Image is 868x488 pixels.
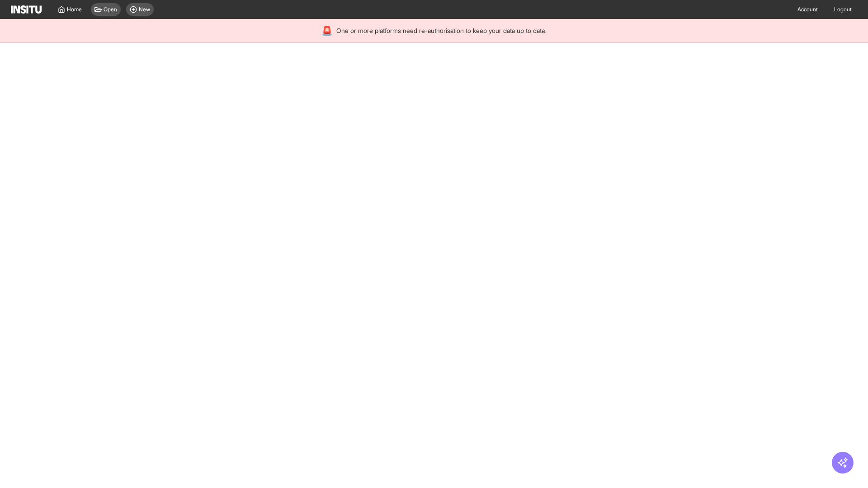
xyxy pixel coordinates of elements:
[336,26,547,35] span: One or more platforms need re-authorisation to keep your data up to date.
[104,6,117,13] span: Open
[11,5,42,14] img: Logo
[67,6,82,13] span: Home
[321,24,333,37] div: 🚨
[139,6,150,13] span: New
